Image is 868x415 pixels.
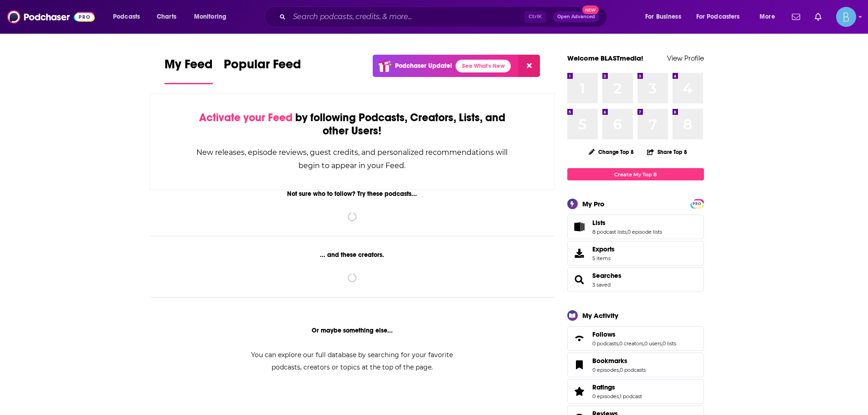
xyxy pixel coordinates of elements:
img: Podchaser - Follow, Share and Rate Podcasts [7,8,95,26]
div: My Pro [582,200,605,208]
a: 0 lists [663,340,676,347]
button: Share Top 8 [647,143,688,161]
span: Ratings [592,383,615,391]
span: Monitoring [194,10,226,23]
a: My Feed [164,56,213,84]
div: ... and these creators. [150,251,555,259]
span: Searches [567,267,704,292]
a: 1 podcast [620,393,642,400]
button: Open AdvancedNew [553,11,599,22]
a: See What's New [456,60,511,72]
a: 3 saved [592,282,611,288]
span: , [627,229,627,235]
span: Exports [592,245,615,253]
a: Ratings [570,385,589,398]
a: 0 podcasts [620,367,646,373]
span: Follows [592,330,616,338]
a: Popular Feed [224,56,301,84]
a: Bookmarks [570,359,589,371]
span: Lists [592,219,606,227]
a: View Profile [667,54,704,62]
a: Ratings [592,383,642,391]
button: open menu [639,10,693,24]
span: , [619,367,620,373]
span: For Business [645,10,681,23]
a: Follows [592,330,676,338]
span: Bookmarks [592,357,627,365]
span: Podcasts [113,10,140,23]
span: Ratings [567,379,704,404]
div: You can explore our full database by searching for your favorite podcasts, creators or topics at ... [240,349,464,374]
div: My Activity [582,311,618,320]
p: Podchaser Update! [395,62,452,70]
span: Open Advanced [557,15,595,19]
a: Welcome BLASTmedia! [567,54,643,62]
div: Or maybe something else... [150,327,555,334]
a: 0 users [644,340,662,347]
a: Show notifications dropdown [811,9,825,25]
span: Popular Feed [224,56,301,77]
a: 8 podcast lists [592,229,627,235]
span: Lists [567,215,704,239]
a: Lists [592,219,662,227]
button: open menu [107,10,152,24]
span: , [618,340,619,347]
a: Bookmarks [592,357,646,365]
span: Ctrl K [524,11,546,23]
span: Charts [157,10,176,23]
button: open menu [188,10,238,24]
a: Charts [151,10,182,24]
div: by following Podcasts, Creators, Lists, and other Users! [196,111,509,138]
a: 0 episodes [592,367,619,373]
span: More [760,10,775,23]
a: 0 podcasts [592,340,618,347]
button: open menu [753,10,786,24]
button: open menu [690,10,753,24]
span: Activate your Feed [199,111,293,124]
span: Follows [567,326,704,351]
button: Show profile menu [836,7,856,27]
span: New [582,5,599,14]
span: Bookmarks [567,353,704,377]
a: Create My Top 8 [567,168,704,180]
a: Follows [570,332,589,345]
span: Logged in as BLASTmedia [836,7,856,27]
span: , [619,393,620,400]
a: Searches [592,272,621,280]
a: Exports [567,241,704,266]
span: Exports [570,247,589,260]
span: , [643,340,644,347]
input: Search podcasts, credits, & more... [289,10,524,24]
a: 0 episodes [592,393,619,400]
div: New releases, episode reviews, guest credits, and personalized recommendations will begin to appe... [196,146,509,172]
span: , [662,340,663,347]
a: Show notifications dropdown [788,9,804,25]
a: Lists [570,220,589,233]
a: PRO [692,200,703,207]
button: Change Top 8 [583,146,640,158]
a: Searches [570,273,589,286]
img: User Profile [836,7,856,27]
a: 0 episode lists [627,229,662,235]
a: 0 creators [619,340,643,347]
span: My Feed [164,56,213,77]
div: Search podcasts, credits, & more... [273,6,616,27]
div: Not sure who to follow? Try these podcasts... [150,190,555,198]
span: 5 items [592,255,615,261]
span: For Podcasters [696,10,740,23]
